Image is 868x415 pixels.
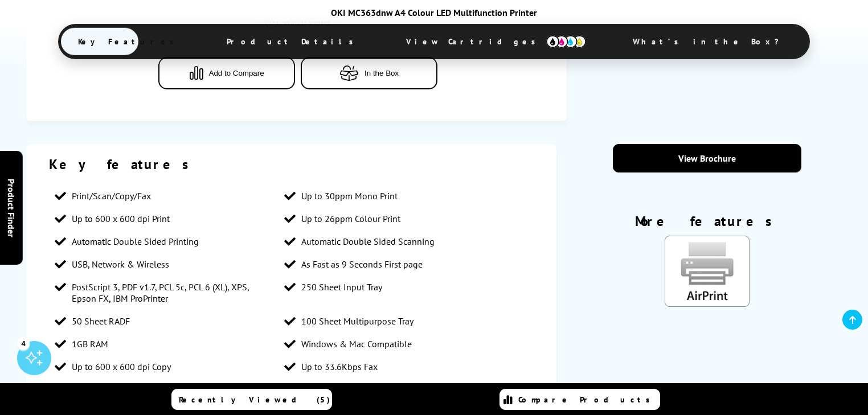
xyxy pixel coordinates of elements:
[61,28,197,55] span: Key Features
[72,213,170,224] span: Up to 600 x 600 dpi Print
[179,395,330,405] span: Recently Viewed (5)
[365,69,399,77] span: In the Box
[72,315,130,327] span: 50 Sheet RADF
[301,258,423,270] span: As Fast as 9 Seconds First page
[616,28,807,55] span: What’s in the Box?
[301,190,398,202] span: Up to 30ppm Mono Print
[17,337,30,350] div: 4
[209,69,264,77] span: Add to Compare
[49,155,534,173] div: Key features
[546,35,586,48] img: cmyk-icon.svg
[72,258,169,270] span: USB, Network & Wireless
[301,315,413,327] span: 100 Sheet Multipurpose Tray
[301,57,437,89] button: In the Box
[210,28,376,55] span: Product Details
[499,389,660,410] a: Compare Products
[301,281,382,293] span: 250 Sheet Input Tray
[72,361,171,372] span: Up to 600 x 600 dpi Copy
[613,212,801,236] div: More features
[35,7,833,18] div: OKI MC363dnw A4 Colour LED Multifunction Printer
[389,27,603,56] span: View Cartridges
[72,190,151,202] span: Print/Scan/Copy/Fax
[301,338,412,350] span: Windows & Mac Compatible
[158,57,295,89] button: Add to Compare
[665,236,750,307] img: AirPrint
[72,236,199,247] span: Automatic Double Sided Printing
[518,395,656,405] span: Compare Products
[301,213,400,224] span: Up to 26ppm Colour Print
[301,361,378,372] span: Up to 33.6Kbps Fax
[72,338,108,350] span: 1GB RAM
[665,298,750,309] a: KeyFeatureModal85
[6,178,17,237] span: Product Finder
[171,389,332,410] a: Recently Viewed (5)
[613,144,801,172] a: View Brochure
[72,281,273,304] span: PostScript 3, PDF v1.7, PCL 5c, PCL 6 (XL), XPS, Epson FX, IBM ProPrinter
[301,236,435,247] span: Automatic Double Sided Scanning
